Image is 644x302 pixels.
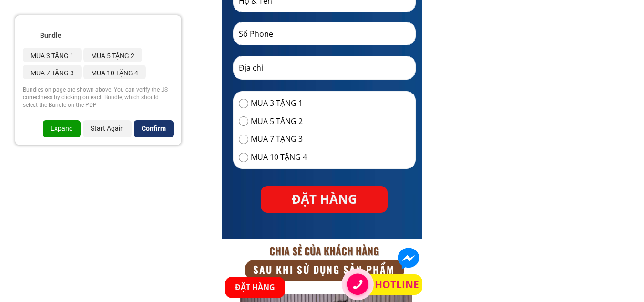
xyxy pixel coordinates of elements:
span: MUA 3 TẶNG 1 [251,97,307,110]
div: MUA 7 TẶNG 3 [23,65,82,79]
h3: CHIA SẺ CỦA KHÁCH HÀNG [227,244,421,258]
div: Confirm [134,120,174,137]
div: MUA 3 TẶNG 1 [23,48,82,62]
span: MUA 5 TẶNG 2 [251,115,307,128]
span: MUA 7 TẶNG 3 [251,133,307,146]
div: MUA 10 TẶNG 4 [83,65,146,79]
div: < [23,29,32,42]
div: MUA 5 TẶNG 2 [83,48,142,62]
div: Expand [43,120,81,137]
div: Start Again [83,120,132,137]
input: Địa chỉ [236,56,412,79]
p: ĐẶT HÀNG [261,186,388,213]
div: Bundle [40,31,61,40]
div: Bundles on page are shown above. You can verify the JS correctness by clicking on each Bundle, wh... [23,86,174,109]
span: MUA 10 TẶNG 4 [251,151,307,164]
a: HOTLINE [375,277,422,293]
p: ĐẶT HÀNG [225,277,285,298]
input: THIẾU SỐ PHONE [236,22,412,45]
h3: SAU KHI SỬ DỤNG SẢN PHẨM [250,261,399,278]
